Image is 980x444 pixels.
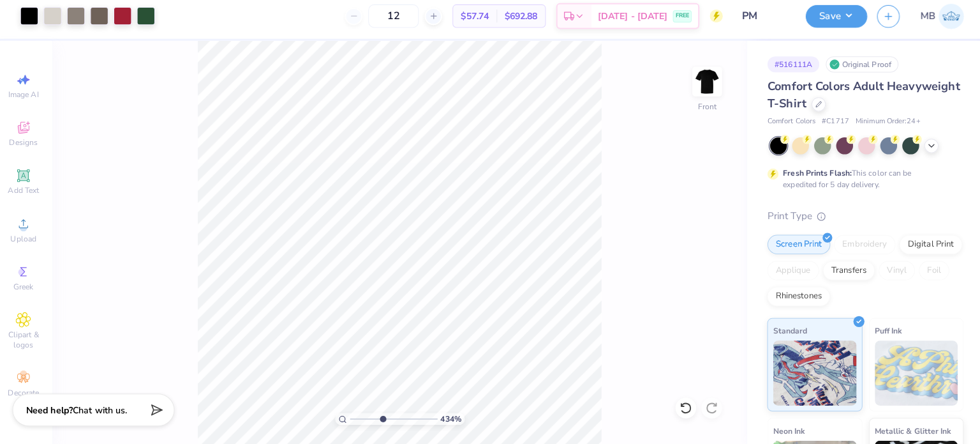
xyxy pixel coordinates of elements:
[15,142,43,152] span: Designs
[77,404,131,417] span: Chat with us.
[761,62,812,78] div: # 516111A
[767,424,798,437] span: Neon Ink
[693,106,711,118] div: Front
[761,121,808,132] span: Comfort Colors
[910,263,940,282] div: Foil
[776,171,933,194] div: This color can be expedited for 5 day delivery.
[459,16,487,29] span: $57.74
[871,263,907,282] div: Vinyl
[767,325,801,339] span: Standard
[368,11,418,34] input: – –
[502,16,535,29] span: $692.88
[891,238,953,257] div: Digital Print
[816,263,867,282] div: Transfers
[727,10,789,35] input: Untitled Design
[13,388,44,399] span: Decorate
[867,424,942,437] span: Metallic & Glitter Ink
[6,331,51,351] span: Clipart & logos
[799,11,859,34] button: Save
[440,413,460,425] span: 434 %
[594,16,663,29] span: [DATE] - [DATE]
[912,15,926,30] span: MB
[671,18,684,27] span: FREE
[767,342,849,406] img: Standard
[14,95,44,105] span: Image AI
[848,121,912,132] span: Minimum Order: 24 +
[19,284,39,294] span: Greek
[867,325,894,339] span: Puff Ink
[930,10,954,35] img: Marianne Bagtang
[689,74,715,100] img: Front
[761,263,812,282] div: Applique
[815,121,842,132] span: # C1717
[827,238,887,257] div: Embroidery
[31,404,77,417] strong: Need help?
[16,236,41,247] span: Upload
[819,62,890,78] div: Original Proof
[761,238,823,257] div: Screen Print
[761,212,954,227] div: Print Type
[761,84,951,116] span: Comfort Colors Adult Heavyweight T-Shirt
[776,172,844,182] strong: Fresh Prints Flash:
[912,10,954,35] a: MB
[867,342,949,406] img: Puff Ink
[13,189,44,199] span: Add Text
[761,289,823,308] div: Rhinestones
